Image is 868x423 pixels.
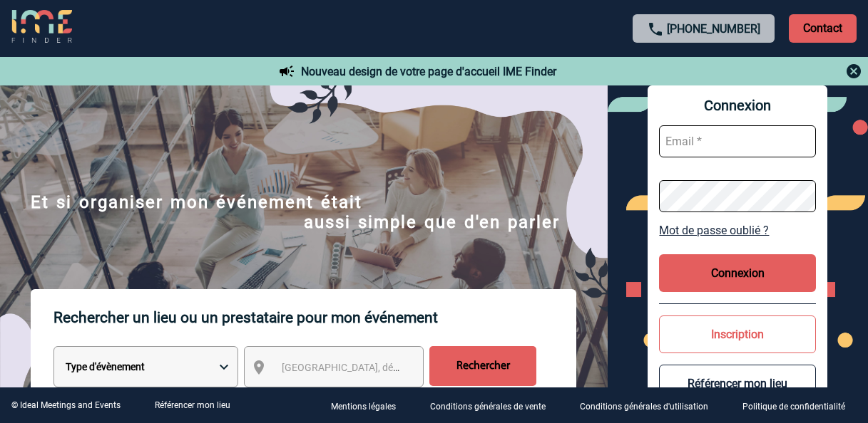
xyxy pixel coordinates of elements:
[568,399,731,412] a: Conditions générales d'utilisation
[430,402,546,412] p: Conditions générales de vente
[659,97,816,114] span: Connexion
[659,365,816,402] button: Référencer mon lieu
[320,399,419,412] a: Mentions légales
[659,315,816,353] button: Inscription
[659,224,816,237] a: Mot de passe oublié ?
[647,21,664,38] img: call-24-px.png
[53,289,576,346] p: Rechercher un lieu ou un prestataire pour mon événement
[659,254,816,292] button: Connexion
[11,400,121,410] div: © Ideal Meetings and Events
[155,400,230,410] a: Référencer mon lieu
[282,362,480,373] span: [GEOGRAPHIC_DATA], département, région...
[580,402,708,412] p: Conditions générales d'utilisation
[419,399,568,412] a: Conditions générales de vente
[731,399,868,412] a: Politique de confidentialité
[331,402,396,412] p: Mentions légales
[667,22,760,36] a: [PHONE_NUMBER]
[789,14,857,43] p: Contact
[742,402,845,412] p: Politique de confidentialité
[429,346,536,386] input: Rechercher
[659,125,816,157] input: Email *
